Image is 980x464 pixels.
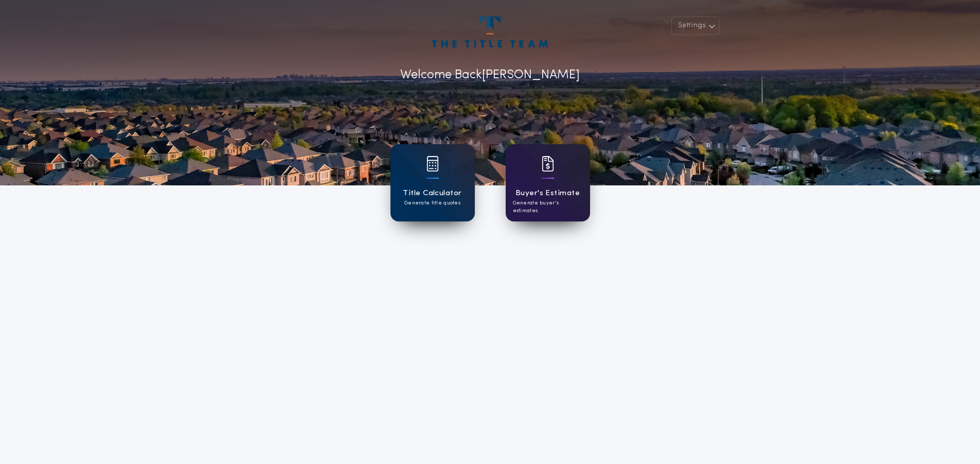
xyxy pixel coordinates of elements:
button: Settings [671,16,720,35]
h1: Title Calculator [403,187,461,199]
img: card icon [426,156,439,171]
a: card iconBuyer's EstimateGenerate buyer's estimates [506,144,590,221]
img: card icon [542,156,554,171]
p: Welcome Back [PERSON_NAME] [400,66,580,84]
h1: Buyer's Estimate [515,187,580,199]
img: account-logo [432,16,547,47]
p: Generate title quotes [404,199,460,207]
p: Generate buyer's estimates [513,199,583,215]
a: card iconTitle CalculatorGenerate title quotes [390,144,475,221]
